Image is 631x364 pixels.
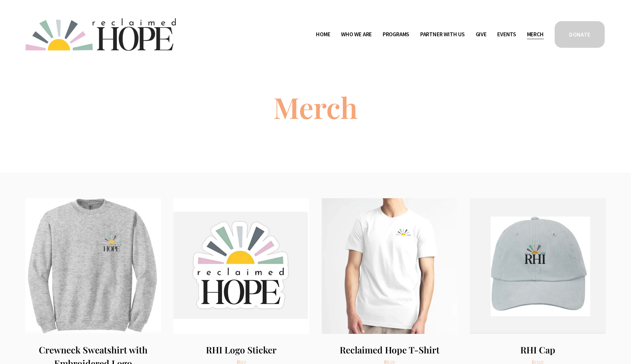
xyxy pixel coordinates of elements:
[476,29,487,39] a: Give
[25,198,161,334] img: Crewneck Sweatshirt with Embroidered Logo
[383,30,410,39] span: Programs
[470,198,606,334] img: RHI Cap
[25,18,176,51] img: Reclaimed Hope Initiative
[497,29,516,39] a: Events
[206,343,277,357] div: RHI Logo Sticker
[341,30,372,39] span: Who We Are
[420,29,465,39] a: folder dropdown
[316,29,330,39] a: Home
[174,198,309,334] img: RHI Logo Sticker
[520,343,555,357] div: RHI Cap
[204,90,427,124] h1: Merch
[341,29,372,39] a: folder dropdown
[527,29,544,39] a: Merch
[340,343,439,357] div: Reclaimed Hope T-Shirt
[420,30,465,39] span: Partner With Us
[383,29,410,39] a: folder dropdown
[554,20,606,49] a: DONATE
